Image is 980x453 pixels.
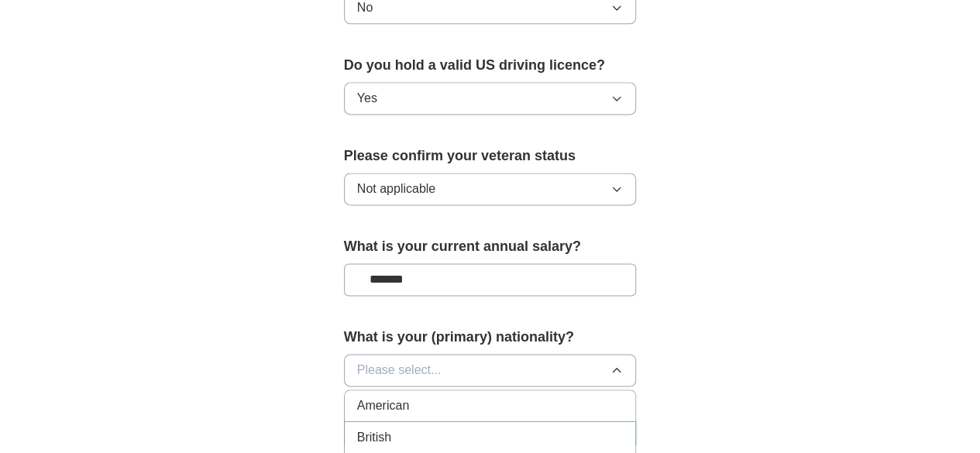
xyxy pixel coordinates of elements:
label: What is your current annual salary? [344,236,637,257]
button: Yes [344,82,637,115]
span: Please select... [357,361,442,379]
button: Not applicable [344,173,637,205]
span: British [357,428,391,447]
span: Not applicable [357,180,435,198]
label: Please confirm your veteran status [344,146,637,166]
span: Yes [357,89,377,108]
span: American [357,396,410,415]
button: Please select... [344,354,637,386]
label: What is your (primary) nationality? [344,327,637,348]
label: Do you hold a valid US driving licence? [344,55,637,76]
